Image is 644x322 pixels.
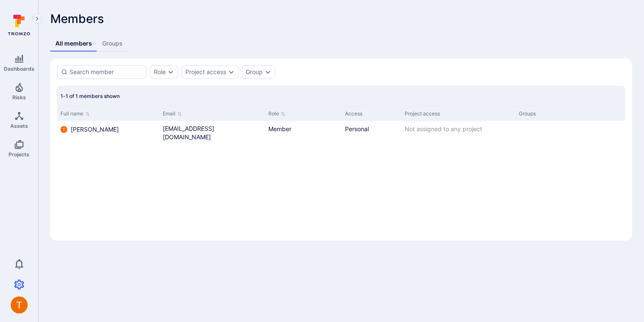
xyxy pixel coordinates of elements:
button: Expand dropdown [228,69,235,75]
a: [PERSON_NAME] [60,125,119,134]
div: Cell for Access [342,121,401,147]
div: Access [345,110,398,118]
button: Group [246,69,263,75]
span: Dashboards [4,66,34,72]
img: ACg8ocL1GZofOKBVy1_g3q4lbXhD2ybZMJxo6k1SJkxyZcAxN1SO=s96-c [60,126,67,133]
i: Expand navigation menu [34,15,40,23]
div: Personal [345,124,398,133]
div: Groups [519,110,626,118]
span: 1-1 of 1 members shown [60,93,120,99]
a: Groups [97,36,128,52]
div: Cell for Email [159,121,265,147]
button: Expand dropdown [167,69,174,75]
div: Members tabs [50,36,632,52]
div: Cell for Role [265,121,342,147]
span: Member [268,125,291,132]
span: Projects [9,151,29,158]
span: Not assigned to any project [405,125,482,132]
a: [EMAIL_ADDRESS][DOMAIN_NAME] [163,124,262,141]
input: Search member [69,68,143,76]
button: Role [154,69,166,75]
div: Project access [405,110,512,118]
button: Sort by Role [268,110,285,117]
span: Risks [12,94,26,101]
div: Cell for Groups [515,121,630,147]
div: Cell for Project access [401,121,515,147]
button: Expand dropdown [264,69,271,75]
div: Tim Lam [11,296,28,313]
a: All members [50,36,97,52]
span: Assets [10,123,28,129]
span: Members [50,11,104,26]
div: Tim Lam [60,126,67,133]
button: Expand navigation menu [32,14,42,24]
button: Project access [185,69,226,75]
span: [PERSON_NAME] [71,125,119,134]
button: Sort by Full name [60,110,90,117]
div: Cell for Full name [57,121,159,147]
button: Sort by Email [163,110,182,117]
img: ACg8ocL1GZofOKBVy1_g3q4lbXhD2ybZMJxo6k1SJkxyZcAxN1SO=s96-c [11,296,28,313]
